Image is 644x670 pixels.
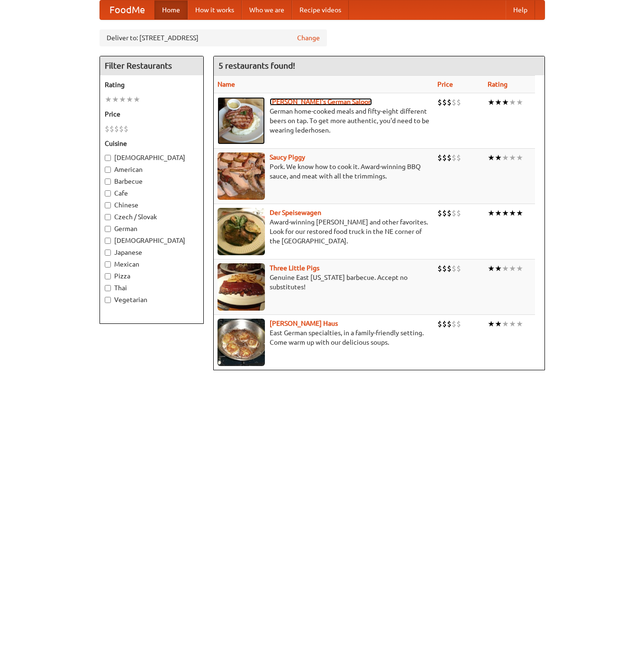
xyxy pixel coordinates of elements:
li: ★ [502,319,509,329]
a: Who we are [242,0,292,19]
li: $ [447,319,452,329]
input: Cafe [105,190,111,197]
li: ★ [488,97,495,107]
li: ★ [516,152,523,163]
p: East German specialties, in a family-friendly setting. Come warm up with our delicious soups. [218,328,430,347]
label: Pizza [105,271,199,281]
li: $ [456,152,461,163]
li: $ [452,319,456,329]
li: ★ [516,97,523,107]
li: $ [447,208,452,218]
label: Mexican [105,259,199,269]
li: ★ [495,152,502,163]
input: Barbecue [105,179,111,185]
li: ★ [112,94,119,105]
label: Vegetarian [105,295,199,304]
li: $ [452,152,456,163]
input: German [105,226,111,232]
h5: Rating [105,80,199,89]
li: $ [124,124,128,134]
li: $ [437,208,442,218]
h4: Filter Restaurants [100,56,203,75]
li: $ [442,97,447,107]
label: American [105,165,199,174]
input: Pizza [105,273,111,279]
li: ★ [502,152,509,163]
input: Czech / Slovak [105,214,111,220]
p: German home-cooked meals and fifty-eight different beers on tap. To get more authentic, you'd nee... [218,107,430,135]
li: $ [437,152,442,163]
li: $ [452,97,456,107]
li: ★ [105,94,112,105]
li: ★ [119,94,126,105]
label: Chinese [105,200,199,210]
a: How it works [188,0,242,19]
input: American [105,167,111,173]
li: ★ [502,97,509,107]
p: Award-winning [PERSON_NAME] and other favorites. Look for our restored food truck in the NE corne... [218,217,430,246]
p: Genuine East [US_STATE] barbecue. Accept no substitutes! [218,273,430,292]
li: $ [442,319,447,329]
a: Help [506,0,535,19]
li: ★ [509,97,516,107]
li: ★ [502,263,509,274]
a: [PERSON_NAME] Haus [270,320,338,327]
li: ★ [509,208,516,218]
label: [DEMOGRAPHIC_DATA] [105,153,199,162]
input: Chinese [105,202,111,208]
h5: Price [105,109,199,119]
a: FoodMe [100,0,154,19]
div: Deliver to: [STREET_ADDRESS] [100,29,327,46]
li: $ [442,152,447,163]
li: $ [114,124,119,134]
label: Cafe [105,188,199,198]
input: Japanese [105,250,111,256]
label: [DEMOGRAPHIC_DATA] [105,236,199,245]
li: ★ [488,319,495,329]
li: $ [447,152,452,163]
li: $ [442,263,447,274]
label: German [105,224,199,233]
ng-pluralize: 5 restaurants found! [218,61,295,70]
input: [DEMOGRAPHIC_DATA] [105,238,111,244]
li: ★ [509,152,516,163]
a: Der Speisewagen [270,209,321,216]
li: ★ [502,208,509,218]
a: Name [218,80,235,88]
li: $ [442,208,447,218]
b: [PERSON_NAME]'s German Saloon [270,98,372,106]
a: Three Little Pigs [270,264,319,272]
li: ★ [126,94,133,105]
li: $ [456,97,461,107]
a: Rating [488,80,508,88]
li: ★ [495,263,502,274]
li: ★ [509,319,516,329]
a: Saucy Piggy [270,153,305,161]
li: ★ [488,263,495,274]
li: ★ [516,263,523,274]
input: Vegetarian [105,297,111,303]
h5: Cuisine [105,139,199,148]
li: $ [437,319,442,329]
li: $ [119,124,124,134]
img: saucy.jpg [218,152,265,200]
li: $ [437,97,442,107]
li: ★ [509,263,516,274]
input: [DEMOGRAPHIC_DATA] [105,155,111,161]
li: $ [109,124,114,134]
li: $ [452,208,456,218]
li: ★ [488,208,495,218]
label: Japanese [105,248,199,257]
li: $ [105,124,109,134]
p: Pork. We know how to cook it. Award-winning BBQ sauce, and meat with all the trimmings. [218,162,430,181]
li: $ [456,263,461,274]
label: Czech / Slovak [105,212,199,222]
li: ★ [516,319,523,329]
img: littlepigs.jpg [218,263,265,311]
label: Thai [105,283,199,293]
li: ★ [488,152,495,163]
